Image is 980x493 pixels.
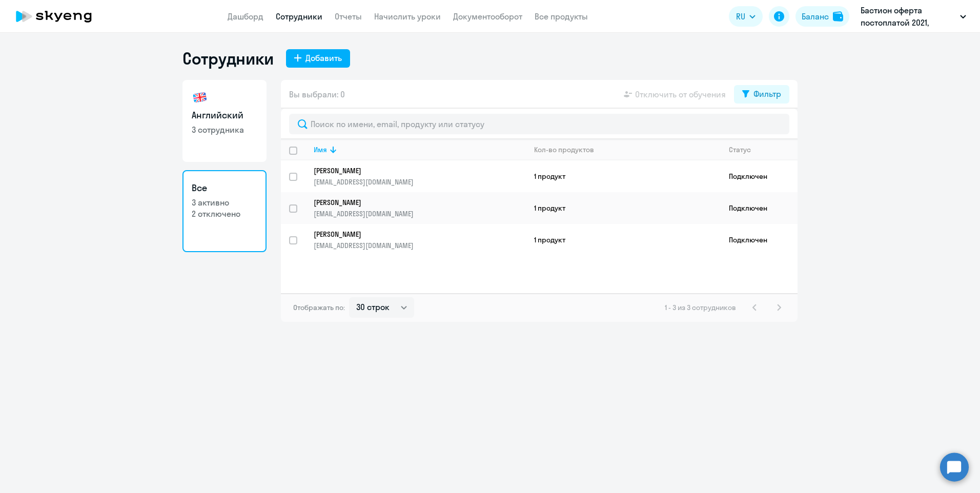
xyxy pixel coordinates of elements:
[293,303,345,312] span: Отображать по:
[802,10,829,23] div: Баланс
[734,85,789,104] button: Фильтр
[729,6,763,27] button: RU
[192,208,257,219] p: 2 отключено
[729,145,797,154] div: Статус
[721,160,798,192] td: Подключен
[855,4,971,29] button: Бастион оферта постоплатой 2021, БАСТИОН, АО
[314,198,512,207] p: [PERSON_NAME]
[534,145,594,154] div: Кол-во продуктов
[453,11,522,22] a: Документооборот
[833,11,843,22] img: balance
[314,209,525,218] p: [EMAIL_ADDRESS][DOMAIN_NAME]
[305,52,342,64] div: Добавить
[795,6,849,27] button: Балансbalance
[289,88,345,100] span: Вы выбрали: 0
[314,198,525,218] a: [PERSON_NAME][EMAIL_ADDRESS][DOMAIN_NAME]
[665,303,736,312] span: 1 - 3 из 3 сотрудников
[314,145,327,154] div: Имя
[192,124,257,135] p: 3 сотрудника
[314,230,525,250] a: [PERSON_NAME][EMAIL_ADDRESS][DOMAIN_NAME]
[192,181,257,195] h3: Все
[736,10,745,23] span: RU
[314,166,525,187] a: [PERSON_NAME][EMAIL_ADDRESS][DOMAIN_NAME]
[535,11,588,22] a: Все продукты
[314,145,525,154] div: Имя
[861,4,956,29] p: Бастион оферта постоплатой 2021, БАСТИОН, АО
[534,145,720,154] div: Кол-во продуктов
[753,88,781,100] div: Фильтр
[335,11,362,22] a: Отчеты
[374,11,441,22] a: Начислить уроки
[182,170,267,252] a: Все3 активно2 отключено
[182,48,274,69] h1: Сотрудники
[526,224,721,256] td: 1 продукт
[526,192,721,224] td: 1 продукт
[228,11,263,22] a: Дашборд
[289,114,789,134] input: Поиск по имени, email, продукту или статусу
[192,197,257,208] p: 3 активно
[526,160,721,192] td: 1 продукт
[314,166,512,175] p: [PERSON_NAME]
[721,192,798,224] td: Подключен
[182,80,267,162] a: Английский3 сотрудника
[192,89,208,106] img: english
[192,109,257,122] h3: Английский
[314,241,525,250] p: [EMAIL_ADDRESS][DOMAIN_NAME]
[721,224,798,256] td: Подключен
[314,230,512,239] p: [PERSON_NAME]
[286,49,350,68] button: Добавить
[276,11,322,22] a: Сотрудники
[314,177,525,187] p: [EMAIL_ADDRESS][DOMAIN_NAME]
[729,145,751,154] div: Статус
